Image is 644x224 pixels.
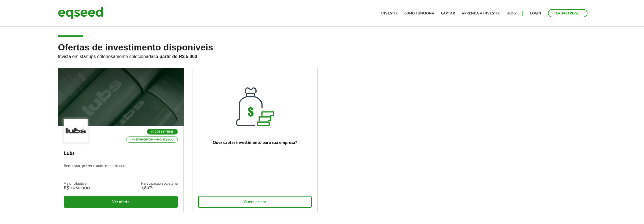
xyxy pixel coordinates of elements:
[147,129,178,135] p: Saúde e Fitness
[530,12,541,15] a: Login
[64,151,178,157] p: Lubs
[64,182,90,186] div: Valor objetivo
[64,196,178,208] div: Ver oferta
[141,182,178,186] div: Participação societária
[58,52,586,59] p: Invista em startups criteriosamente selecionadas
[441,12,455,15] a: Captar
[58,68,184,212] a: Saúde e Fitness Investimento mínimo: R$ 5.000 Lubs Bem-estar, prazer e autoconhecimento Valor obj...
[58,42,586,68] h2: Ofertas de investimento disponíveis
[141,186,178,190] div: 7,80%
[192,68,318,212] a: Quer captar investimento para sua empresa? Quero captar
[198,196,312,208] div: Quero captar
[381,12,398,15] a: Investir
[64,186,90,190] div: R$ 1.060.000
[198,140,312,145] p: Quer captar investimento para sua empresa?
[506,12,516,15] a: Blog
[126,136,178,143] p: Investimento mínimo: R$ 5.000
[404,12,434,15] a: Como funciona
[548,9,587,17] a: Cadastre-se
[462,12,500,15] a: Aprenda a investir
[64,164,178,176] p: Bem-estar, prazer e autoconhecimento
[58,6,103,21] img: EqSeed
[156,54,197,59] strong: a partir de R$ 5.000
